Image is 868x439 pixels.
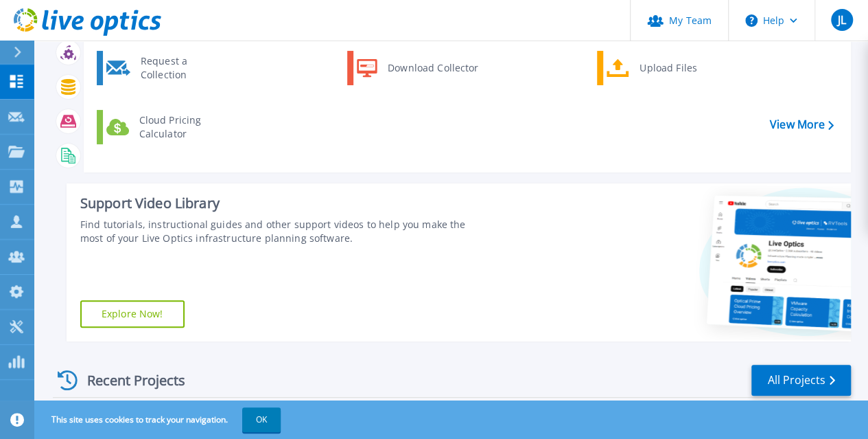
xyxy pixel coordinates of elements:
[597,51,738,85] a: Upload Files
[97,51,237,85] a: Request a Collection
[770,118,834,131] a: View More
[80,218,488,245] div: Find tutorials, instructional guides and other support videos to help you make the most of your L...
[38,407,281,432] span: This site uses cookies to track your navigation.
[80,300,185,328] a: Explore Now!
[132,113,234,141] div: Cloud Pricing Calculator
[97,110,237,144] a: Cloud Pricing Calculator
[80,194,488,212] div: Support Video Library
[53,363,204,397] div: Recent Projects
[751,365,851,396] a: All Projects
[347,51,488,85] a: Download Collector
[633,54,734,82] div: Upload Files
[837,14,845,25] span: JL
[242,407,281,432] button: OK
[381,54,484,82] div: Download Collector
[134,54,234,82] div: Request a Collection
